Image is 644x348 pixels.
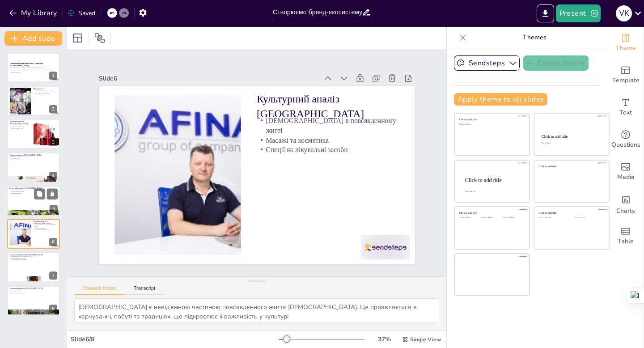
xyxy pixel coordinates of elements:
div: Slide 6 / 8 [71,335,279,344]
p: Переваги виробництва [10,289,57,291]
div: 37 % [373,335,395,344]
p: Експорт аюрведичних товарів [10,259,57,261]
div: Add images, graphics, shapes or video [608,156,644,188]
p: [DEMOGRAPHIC_DATA] в повсякденному житті [168,36,231,178]
div: Click to add body [465,191,521,192]
button: Add slide [4,31,62,46]
div: 1 [49,72,57,80]
p: Створення бренд-екосистеми [34,93,57,94]
p: Themes [470,27,599,48]
div: Add charts and graphs [608,188,644,220]
div: Slide 6 [153,130,230,340]
div: 7 [49,272,57,280]
button: Speaker Notes [74,285,125,295]
p: Спеції як лікувальні засоби [195,30,249,169]
p: Масажі та косметика [186,33,240,171]
div: Add ready made slides [608,59,644,91]
p: Сировинна база [10,291,57,293]
div: 8 [49,305,57,313]
div: Add a table [608,220,644,252]
p: Логістична інфраструктура [10,292,57,294]
div: https://cdn.sendsteps.com/images/logo/sendsteps_logo_white.pnghttps://cdn.sendsteps.com/images/lo... [7,219,60,249]
div: Click to add text [539,217,567,219]
span: Theme [615,43,636,53]
p: Мета проєкту [34,87,57,90]
span: Text [619,108,632,118]
button: Delete Slide [47,188,58,199]
div: 3 [49,138,57,146]
div: Click to add text [574,217,602,219]
div: 4 [49,172,57,180]
div: 7 [7,252,60,282]
button: My Library [7,6,61,20]
div: 2 [49,105,57,113]
button: Present [556,4,601,22]
button: Export to PowerPoint [537,4,554,22]
div: Click to add title [459,212,523,215]
div: Layout [71,31,85,45]
div: Click to add title [459,118,523,121]
p: Лідерство у wellness-сегменті [34,94,57,96]
div: Click to add title [539,212,603,215]
p: У цій презентації ми розглянемо, як зробити аюрведу доступною для [DEMOGRAPHIC_DATA], поєднавши т... [10,67,57,72]
span: Media [617,172,635,182]
p: Культурний аналіз [GEOGRAPHIC_DATA] [34,220,57,225]
p: Офіційне визнання аюрведи [9,189,58,191]
div: Add text boxes [608,91,644,123]
div: V K [616,5,632,21]
div: Click to add title [542,134,601,139]
button: Sendsteps [454,55,520,71]
div: Click to add text [503,217,523,219]
p: Історія [DEMOGRAPHIC_DATA] [10,124,31,126]
div: Saved [68,9,95,17]
p: Культурний аналіз [GEOGRAPHIC_DATA] [10,120,31,125]
p: Зростання wellness індустрії [10,257,57,259]
input: Insert title [273,6,362,19]
p: [DEMOGRAPHIC_DATA] в повсякденному житті [34,224,57,227]
div: Click to add text [459,217,479,219]
p: Культурні свята [10,157,57,159]
div: https://cdn.sendsteps.com/images/logo/sendsteps_logo_white.pnghttps://cdn.sendsteps.com/images/lo... [7,53,60,82]
div: 5 [50,205,58,213]
div: 6 [49,238,57,246]
p: Масажі та косметика [34,227,57,229]
div: Click to add text [459,123,523,126]
span: Position [94,33,105,43]
span: Charts [616,206,635,216]
span: Template [612,76,640,85]
div: https://cdn.sendsteps.com/images/logo/sendsteps_logo_white.pnghttps://cdn.sendsteps.com/images/lo... [7,186,60,216]
div: https://cdn.sendsteps.com/images/logo/sendsteps_logo_white.pnghttps://cdn.sendsteps.com/images/lo... [7,153,60,182]
button: V K [616,4,632,22]
div: 8 [7,286,60,315]
p: Довіра до [DEMOGRAPHIC_DATA] [10,156,57,158]
button: Create theme [523,55,589,71]
p: Економічний аналіз [GEOGRAPHIC_DATA] [10,287,57,289]
div: https://cdn.sendsteps.com/images/logo/sendsteps_logo_white.pnghttps://cdn.sendsteps.com/images/lo... [7,86,60,115]
p: Природа як джерело зцілення [10,159,57,161]
textarea: [DEMOGRAPHIC_DATA] є невід'ємною частиною повсякденного життя [DEMOGRAPHIC_DATA]. Це проявляється... [74,298,439,323]
p: Культурний аналіз [GEOGRAPHIC_DATA] [10,154,57,157]
span: Questions [611,140,640,150]
p: Спеції в аюрведі [10,129,31,131]
div: Click to add text [481,217,501,219]
button: Duplicate Slide [34,188,45,199]
div: Click to add title [465,177,522,183]
div: https://cdn.sendsteps.com/images/logo/sendsteps_logo_white.pnghttps://cdn.sendsteps.com/images/lo... [7,119,60,149]
p: Спеції як лікувальні засоби [34,229,57,231]
p: Економічний ріст [GEOGRAPHIC_DATA] [10,256,57,258]
div: Get real-time input from your audience [608,123,644,156]
p: Ціль проєкту — зробити аюрведу доступною для [DEMOGRAPHIC_DATA] [34,89,57,92]
div: Click to add text [541,143,601,144]
p: Культурний аналіз [GEOGRAPHIC_DATA] [145,41,217,185]
p: Наукові дослідження [9,192,58,194]
button: Transcript [125,285,165,295]
div: Click to add title [539,165,603,168]
div: Change the overall theme [608,27,644,59]
p: Generated with [URL] [10,72,57,73]
p: Культурний аналіз [GEOGRAPHIC_DATA] [9,187,58,190]
p: Регулювання виробництва [9,191,58,192]
p: Використання аюрведи в [GEOGRAPHIC_DATA] [10,126,31,129]
strong: Створюємо бренд-екосистему: Аюрведа в [GEOGRAPHIC_DATA] [10,62,43,67]
p: Економічний аналіз [GEOGRAPHIC_DATA] [10,254,57,256]
span: Single View [410,336,441,343]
